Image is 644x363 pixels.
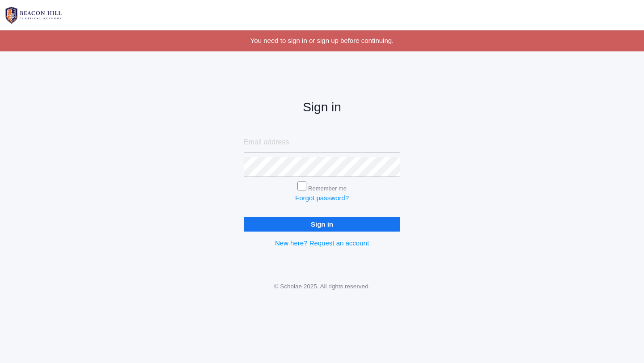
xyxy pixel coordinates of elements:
[244,132,400,152] input: Email address
[244,101,400,114] h2: Sign in
[295,194,349,202] a: Forgot password?
[275,239,369,247] a: New here? Request an account
[308,185,347,192] label: Remember me
[244,217,400,232] input: Sign in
